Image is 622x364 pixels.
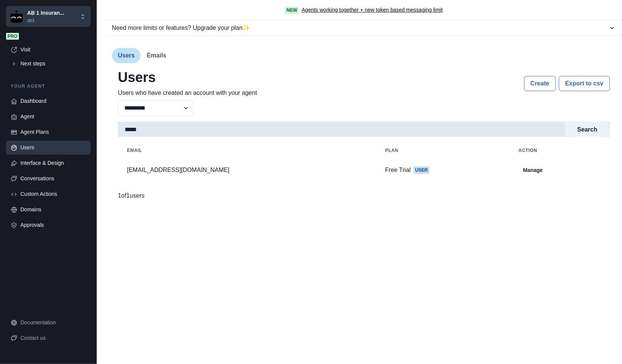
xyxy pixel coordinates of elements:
[20,175,86,183] div: Conversations
[20,190,86,198] div: Custom Actions
[285,7,299,14] span: New
[127,166,367,174] p: [EMAIL_ADDRESS][DOMAIN_NAME]
[20,113,86,121] div: Agent
[141,48,172,63] button: Emails
[112,48,141,63] button: Users
[518,164,547,176] button: Manage
[414,166,429,174] span: User
[6,316,91,330] a: Documentation
[302,6,443,14] a: Agents working together + new token based messaging limit
[11,11,23,23] img: Chakra UI
[20,206,86,214] div: Domains
[6,33,19,40] span: Pro
[20,60,86,68] div: Next steps
[20,144,86,152] div: Users
[118,143,376,158] th: email
[118,88,257,98] p: Users who have created an account with your agent
[376,143,509,158] th: plan
[385,166,411,174] p: Free Trial
[27,9,64,17] p: AB 1 Insuran...
[524,76,556,91] button: Create
[118,191,144,200] p: 1 of 1 users
[20,128,86,136] div: Agent Plans
[27,17,64,24] p: ab1
[118,69,257,85] h2: Users
[112,23,608,33] div: Need more limits or features? Upgrade your plan ✨
[106,20,622,36] button: Need more limits or features? Upgrade your plan✨
[20,46,86,54] div: Visit
[559,76,610,91] button: Export to csv
[6,83,91,90] p: Your agent
[6,6,91,27] button: Chakra UIAB 1 Insuran...ab1
[20,159,86,167] div: Interface & Design
[20,334,86,342] div: Contact us
[20,221,86,229] div: Approvals
[20,97,86,105] div: Dashboard
[509,143,610,158] th: Action
[20,319,86,327] div: Documentation
[571,122,603,137] button: Search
